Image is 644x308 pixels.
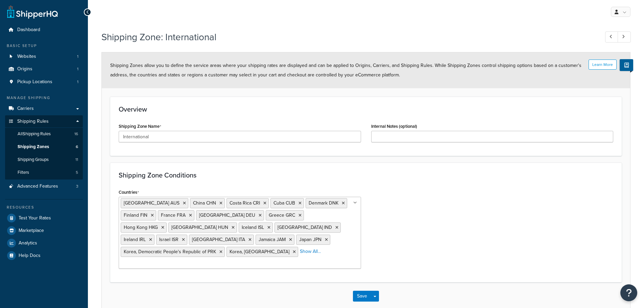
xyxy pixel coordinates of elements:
[19,253,41,259] span: Help Docs
[74,131,78,137] span: 16
[19,240,37,246] span: Analytics
[19,228,44,234] span: Marketplace
[309,199,338,207] span: Denmark DNK
[101,30,593,44] h1: Shipping Zone: International
[5,212,83,224] a: Test Your Rates
[5,76,83,88] li: Pickup Locations
[5,153,83,166] a: Shipping Groups11
[300,248,321,255] a: Show All...
[19,215,51,221] span: Test Your Rates
[5,95,83,101] div: Manage Shipping
[5,153,83,166] li: Shipping Groups
[110,62,581,78] span: Shipping Zones allow you to define the service areas where your shipping rates are displayed and ...
[77,79,78,85] span: 1
[199,212,255,219] span: [GEOGRAPHIC_DATA] DEU
[299,236,321,243] span: Japan JPN
[18,157,49,163] span: Shipping Groups
[5,205,83,210] div: Resources
[5,24,83,36] a: Dashboard
[5,141,83,153] a: Shipping Zones6
[77,54,78,60] span: 1
[618,31,631,43] a: Next Record
[5,141,83,153] li: Shipping Zones
[124,212,147,219] span: Finland FIN
[5,50,83,63] a: Websites1
[5,63,83,75] a: Origins1
[589,60,617,70] button: Learn More
[5,180,83,193] li: Advanced Features
[192,236,245,243] span: [GEOGRAPHIC_DATA] ITA
[5,166,83,179] a: Filters5
[5,63,83,75] li: Origins
[5,102,83,115] a: Carriers
[17,79,52,85] span: Pickup Locations
[193,199,216,207] span: China CHN
[230,199,260,207] span: Costa Rica CRI
[18,144,49,150] span: Shipping Zones
[119,171,613,179] h3: Shipping Zone Conditions
[18,170,29,175] span: Filters
[124,199,180,207] span: [GEOGRAPHIC_DATA] AUS
[5,115,83,128] a: Shipping Rules
[77,66,78,72] span: 1
[620,284,637,301] button: Open Resource Center
[161,212,186,219] span: France FRA
[5,115,83,180] li: Shipping Rules
[620,59,633,71] button: Show Help Docs
[605,31,618,43] a: Previous Record
[353,291,371,302] button: Save
[17,66,32,72] span: Origins
[119,105,613,113] h3: Overview
[17,54,36,60] span: Websites
[5,250,83,262] a: Help Docs
[17,27,40,33] span: Dashboard
[5,224,83,237] a: Marketplace
[124,224,158,231] span: Hong Kong HKG
[17,106,34,112] span: Carriers
[119,190,139,195] label: Countries
[230,248,289,255] span: Korea, [GEOGRAPHIC_DATA]
[159,236,178,243] span: Israel ISR
[269,212,295,219] span: Greece GRC
[5,237,83,249] a: Analytics
[171,224,228,231] span: [GEOGRAPHIC_DATA] HUN
[76,144,78,150] span: 6
[5,50,83,63] li: Websites
[18,131,51,137] span: All Shipping Rules
[242,224,264,231] span: Iceland ISL
[76,170,78,175] span: 5
[5,180,83,193] a: Advanced Features3
[17,184,58,189] span: Advanced Features
[75,157,78,163] span: 11
[278,224,332,231] span: [GEOGRAPHIC_DATA] IND
[259,236,286,243] span: Jamaica JAM
[371,124,417,129] label: Internal Notes (optional)
[5,166,83,179] li: Filters
[17,119,49,124] span: Shipping Rules
[273,199,295,207] span: Cuba CUB
[5,128,83,140] a: AllShipping Rules16
[76,184,78,189] span: 3
[5,43,83,49] div: Basic Setup
[124,236,146,243] span: Ireland IRL
[5,76,83,88] a: Pickup Locations1
[124,248,216,255] span: Korea, Democratic People's Republic of PRK
[119,124,161,129] label: Shipping Zone Name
